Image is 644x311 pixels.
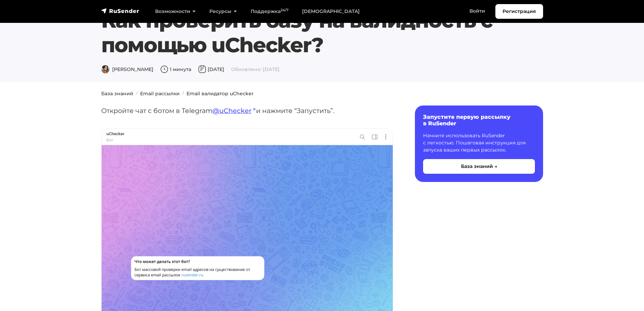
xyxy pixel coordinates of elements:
[101,8,139,14] img: RuSender
[101,66,153,72] span: [PERSON_NAME]
[160,65,168,73] img: Время чтения
[198,65,206,73] img: Дата публикации
[203,4,244,18] a: Ресурсы
[97,90,547,97] nav: breadcrumb
[198,66,224,72] span: [DATE]
[212,107,256,115] a: @uChecker
[495,4,543,19] a: Регистрация
[423,132,535,154] p: Начните использовать RuSender с легкостью. Пошаговая инструкция для запуска ваших первых рассылок.
[101,90,133,97] a: База знаний
[160,66,191,72] span: 1 минута
[295,4,366,18] a: [DEMOGRAPHIC_DATA]
[140,90,180,97] a: Email рассылки
[101,8,543,57] h1: Как проверить базу на валидность с помощью uChecker?
[186,90,254,97] a: Email валидатор uChecker
[281,8,288,12] sup: 24/7
[423,114,535,127] h6: Запустите первую рассылку в RuSender
[101,105,393,116] p: Откройте чат с ботом в Telegram и нажмите “Запустить”.
[231,66,280,72] span: Обновлено: [DATE]
[148,4,203,18] a: Возможности
[415,105,543,182] a: Запустите первую рассылку в RuSender Начните использовать RuSender с легкостью. Пошаговая инструк...
[463,4,492,18] a: Войти
[244,4,295,18] a: Поддержка24/7
[423,159,535,174] button: База знаний →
